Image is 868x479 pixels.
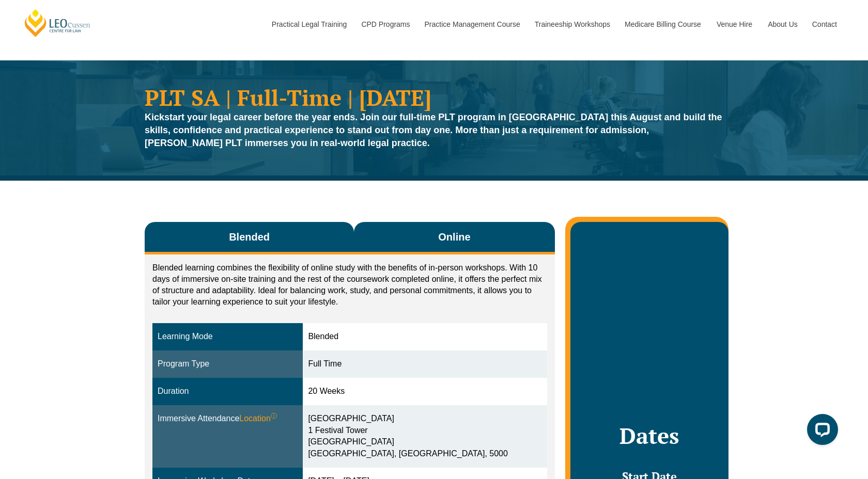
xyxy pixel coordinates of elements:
a: Traineeship Workshops [527,2,617,46]
div: Duration [158,386,298,397]
p: Blended learning combines the flexibility of online study with the benefits of in-person workshop... [152,262,547,308]
a: Contact [804,2,845,46]
span: Location [239,413,277,425]
a: About Us [760,2,804,46]
a: Practical Legal Training [264,2,354,46]
div: Blended [308,331,541,343]
iframe: LiveChat chat widget [799,410,842,453]
div: 20 Weeks [308,386,541,397]
span: Blended [229,230,270,244]
div: [GEOGRAPHIC_DATA] 1 Festival Tower [GEOGRAPHIC_DATA] [GEOGRAPHIC_DATA], [GEOGRAPHIC_DATA], 5000 [308,413,541,460]
strong: Kickstart your legal career before the year ends. Join our full-time PLT program in [GEOGRAPHIC_D... [145,112,722,148]
div: Program Type [158,358,298,370]
a: Venue Hire [709,2,760,46]
a: [PERSON_NAME] Centre for Law [23,8,92,38]
div: Immersive Attendance [158,413,298,425]
span: Online [438,230,470,244]
sup: ⓘ [271,412,277,420]
div: Full Time [308,358,541,370]
a: Practice Management Course [417,2,527,46]
a: Medicare Billing Course [617,2,709,46]
h2: Dates [581,423,718,449]
a: CPD Programs [353,2,416,46]
div: Learning Mode [158,331,298,343]
h1: PLT SA | Full-Time | [DATE] [145,86,723,108]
